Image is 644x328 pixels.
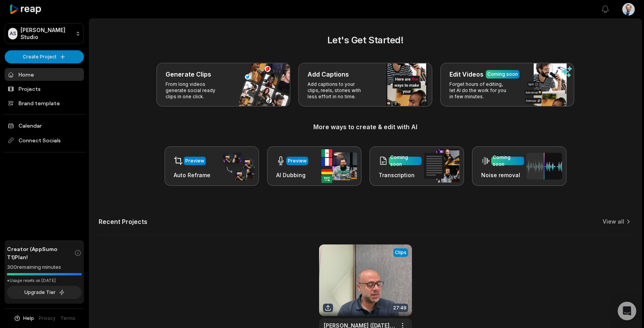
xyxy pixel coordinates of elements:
button: Upgrade Tier [7,286,82,299]
img: transcription.png [424,149,460,183]
div: *Usage resets on [DATE] [7,278,82,284]
a: Brand template [5,97,84,109]
h3: Edit Videos [449,70,483,79]
div: Coming soon [390,154,420,168]
h2: Recent Projects [99,218,147,226]
div: Preview [185,157,204,164]
img: noise_removal.png [526,153,562,179]
p: Forget hours of editing, let AI do the work for you in few minutes. [449,81,509,100]
div: Open Intercom Messenger [618,302,636,320]
a: Terms [60,315,75,322]
img: auto_reframe.png [219,151,255,181]
div: AS [8,28,17,39]
a: Home [5,68,84,81]
span: Connect Socials [5,133,84,147]
h3: AI Dubbing [276,171,308,179]
h3: Generate Clips [166,70,211,79]
div: Coming soon [487,71,518,78]
a: View all [603,218,624,226]
p: [PERSON_NAME] Studio [20,27,72,41]
a: Projects [5,82,84,95]
button: Help [14,315,34,322]
p: Add captions to your clips, reels, stories with less effort in no time. [307,81,367,100]
div: Preview [288,157,307,164]
h3: Add Captions [307,70,349,79]
a: Privacy [39,315,56,322]
h3: Noise removal [481,171,524,179]
span: Help [23,315,34,322]
div: Coming soon [493,154,523,168]
img: ai_dubbing.png [321,149,357,183]
h3: Transcription [379,171,422,179]
p: From long videos generate social ready clips in one click. [166,81,225,100]
h3: Auto Reframe [174,171,210,179]
span: Creator (AppSumo T1) Plan! [7,245,74,261]
h2: Let's Get Started! [99,33,632,47]
h3: More ways to create & edit with AI [99,122,632,132]
a: Calendar [5,119,84,132]
button: Create Project [5,50,84,63]
div: 300 remaining minutes [7,263,82,271]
